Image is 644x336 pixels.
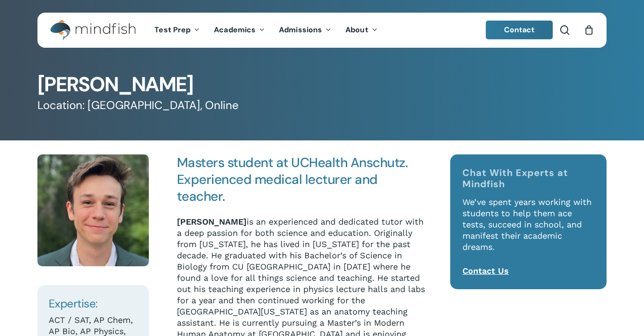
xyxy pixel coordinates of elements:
[272,26,338,34] a: Admissions
[37,74,607,95] h1: [PERSON_NAME]
[147,13,384,48] nav: Main Menu
[462,167,594,190] h4: Chat With Experts at Mindfish
[154,25,190,35] span: Test Prep
[345,25,368,35] span: About
[214,25,256,35] span: Academics
[486,21,553,39] a: Contact
[279,25,322,35] span: Admissions
[177,217,247,226] strong: [PERSON_NAME]
[462,266,509,276] a: Contact Us
[37,154,149,266] img: Ryan Suckow Square
[147,26,207,34] a: Test Prep
[462,197,594,265] p: We’ve spent years working with students to help them ace tests, succeed in school, and manifest t...
[338,26,385,34] a: About
[49,296,98,311] span: Expertise:
[37,13,607,48] header: Main Menu
[207,26,272,34] a: Academics
[504,25,535,35] span: Contact
[37,98,239,113] span: Location: [GEOGRAPHIC_DATA], Online
[177,154,427,205] h4: Masters student at UCHealth Anschutz. Experienced medical lecturer and teacher.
